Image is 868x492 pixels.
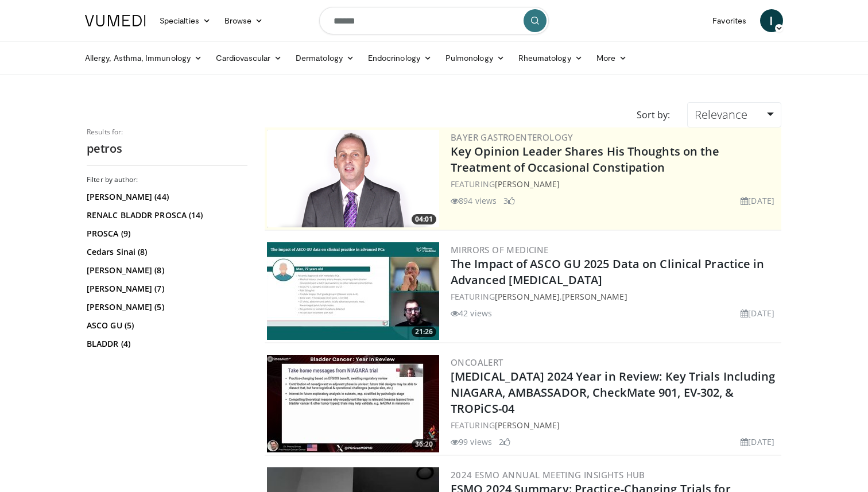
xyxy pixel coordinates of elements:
[499,436,510,448] li: 2
[87,141,247,156] h2: petros
[451,290,779,303] div: FEATURING ,
[687,102,781,127] a: Relevance
[267,242,439,340] img: 5ee688b3-7180-4594-857e-232323e10dbd.300x170_q85_crop-smart_upscale.jpg
[412,327,436,337] span: 21:26
[85,15,146,26] img: VuMedi Logo
[451,469,645,481] a: 2024 ESMO Annual Meeting Insights Hub
[289,47,361,69] a: Dermatology
[511,47,590,69] a: Rheumatology
[451,195,497,207] li: 894 views
[319,7,549,34] input: Search topics, interventions
[267,355,439,452] a: 36:20
[87,228,245,239] a: PROSCA (9)
[451,307,492,319] li: 42 views
[361,47,439,69] a: Endocrinology
[741,307,774,319] li: [DATE]
[451,436,492,448] li: 99 views
[153,9,218,32] a: Specialties
[218,9,270,32] a: Browse
[87,301,245,313] a: [PERSON_NAME] (5)
[87,246,245,258] a: Cedars Sinai (8)
[87,127,247,137] p: Results for:
[412,214,436,224] span: 04:01
[209,47,289,69] a: Cardiovascular
[451,178,779,190] div: FEATURING
[451,144,720,175] a: Key Opinion Leader Shares His Thoughts on the Treatment of Occasional Constipation
[695,107,747,122] span: Relevance
[267,355,439,452] img: 986e8f09-65ce-405f-8990-2efa284a3d42.300x170_q85_crop-smart_upscale.jpg
[741,436,774,448] li: [DATE]
[503,195,515,207] li: 3
[495,420,560,431] a: [PERSON_NAME]
[760,9,783,32] a: I
[87,175,247,184] h3: Filter by author:
[87,265,245,276] a: [PERSON_NAME] (8)
[451,131,573,143] a: Bayer Gastroenterology
[412,439,436,450] span: 36:20
[451,369,776,416] a: [MEDICAL_DATA] 2024 Year in Review: Key Trials Including NIAGARA, AMBASSADOR, CheckMate 901, EV-3...
[87,191,245,203] a: [PERSON_NAME] (44)
[87,210,245,221] a: RENALC BLADDR PROSCA (14)
[590,47,634,69] a: More
[87,320,245,331] a: ASCO GU (5)
[267,242,439,340] a: 21:26
[451,256,765,288] a: The Impact of ASCO GU 2025 Data on Clinical Practice in Advanced [MEDICAL_DATA]
[495,291,560,302] a: [PERSON_NAME]
[267,130,439,227] img: 9828b8df-38ad-4333-b93d-bb657251ca89.png.300x170_q85_crop-smart_upscale.png
[78,47,209,69] a: Allergy, Asthma, Immunology
[451,244,549,255] a: Mirrors of Medicine
[267,130,439,227] a: 04:01
[562,291,627,302] a: [PERSON_NAME]
[495,179,560,189] a: [PERSON_NAME]
[451,357,503,368] a: OncoAlert
[87,338,245,350] a: BLADDR (4)
[741,195,774,207] li: [DATE]
[706,9,753,32] a: Favorites
[87,283,245,295] a: [PERSON_NAME] (7)
[628,102,679,127] div: Sort by:
[439,47,511,69] a: Pulmonology
[451,419,779,431] div: FEATURING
